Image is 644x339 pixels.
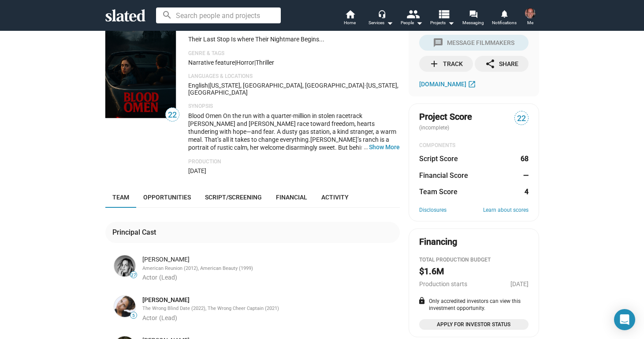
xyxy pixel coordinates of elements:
[406,7,419,20] mat-icon: people
[142,255,398,264] div: [PERSON_NAME]
[485,59,495,69] mat-icon: share
[419,111,472,123] span: Project Score
[419,265,444,277] h2: $1.6M
[188,167,206,174] span: [DATE]
[142,265,398,272] div: American Reunion (2012), American Beauty (1999)
[188,112,399,230] span: Blood Omen On the run with a quarter-million in stolen racetrack [PERSON_NAME] and [PERSON_NAME] ...
[520,154,529,163] dd: 68
[419,79,478,89] a: [DOMAIN_NAME]
[419,207,447,214] a: Disclosures
[188,59,235,66] span: Narrative feature
[365,9,396,28] button: Services
[483,207,529,214] a: Learn about scores
[433,37,443,48] mat-icon: message
[437,7,450,20] mat-icon: view_list
[256,59,274,66] span: Thriller
[142,296,190,304] a: [PERSON_NAME]
[209,82,365,89] span: [US_STATE], [GEOGRAPHIC_DATA], [GEOGRAPHIC_DATA]
[276,194,307,201] span: Financial
[130,313,137,318] span: 5
[335,9,365,28] a: Home
[419,171,468,180] dt: Financial Score
[468,80,476,88] mat-icon: open_in_new
[475,56,529,72] button: Share
[112,194,129,201] span: Team
[208,82,209,89] span: |
[446,18,456,28] mat-icon: arrow_drop_down
[500,9,508,18] mat-icon: notifications
[166,109,179,121] span: 22
[321,194,349,201] span: Activity
[156,7,281,23] input: Search people and projects
[419,154,458,163] dt: Script Score
[419,280,467,287] span: Production starts
[198,187,269,208] a: Script/Screening
[418,297,426,305] mat-icon: lock
[430,18,454,28] span: Projects
[105,14,176,118] img: Blood Omen
[378,10,386,18] mat-icon: headset_mic
[114,296,135,317] img: Sofia Masson
[188,82,398,96] span: [US_STATE], [GEOGRAPHIC_DATA]
[136,187,198,208] a: Opportunities
[419,35,529,51] button: Message Filmmakers
[520,171,529,180] dd: —
[462,18,484,28] span: Messaging
[254,59,256,66] span: |
[365,82,366,89] span: ·
[369,143,400,151] button: …Show More
[614,309,635,330] div: Open Intercom Messenger
[419,187,458,196] dt: Team Score
[314,187,356,208] a: Activity
[344,18,356,28] span: Home
[520,187,529,196] dd: 4
[236,59,254,66] span: Horror
[105,187,136,208] a: Team
[419,236,457,248] div: Financing
[492,18,517,28] span: Notifications
[419,56,473,72] button: Track
[188,73,400,80] p: Languages & Locations
[429,59,439,69] mat-icon: add
[525,8,536,18] img: William Ostroff
[188,82,208,89] span: English
[142,314,157,321] span: Actor
[458,9,489,28] a: Messaging
[424,320,523,329] span: Apply for Investor Status
[235,59,236,66] span: |
[114,255,135,276] img: Mena suvari
[143,194,191,201] span: Opportunities
[469,10,477,18] mat-icon: forum
[433,35,514,51] div: Message Filmmakers
[188,158,400,166] p: Production
[142,274,157,281] span: Actor
[369,18,393,28] div: Services
[188,103,400,110] p: Synopsis
[485,56,518,72] div: Share
[269,187,314,208] a: Financial
[360,143,369,151] span: …
[401,18,423,28] div: People
[159,314,177,321] span: (Lead)
[520,6,541,29] button: William OstroffMe
[414,18,424,28] mat-icon: arrow_drop_down
[419,257,529,264] div: Total Production budget
[159,274,177,281] span: (Lead)
[510,280,529,287] span: [DATE]
[142,306,398,312] div: The Wrong Blind Date (2022), The Wrong Cheer Captain (2021)
[419,298,529,312] div: Only accredited investors can view this investment opportunity.
[419,142,529,149] div: COMPONENTS
[188,50,400,57] p: Genre & Tags
[130,273,137,278] span: 27
[345,9,355,19] mat-icon: home
[429,56,463,72] div: Track
[489,9,520,28] a: Notifications
[515,113,528,125] span: 22
[419,125,451,131] span: (incomplete)
[396,9,427,28] button: People
[112,228,160,237] div: Principal Cast
[205,194,262,201] span: Script/Screening
[419,81,466,88] span: [DOMAIN_NAME]
[188,35,400,44] p: Their Last Stop Is where Their Nightmare Begins...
